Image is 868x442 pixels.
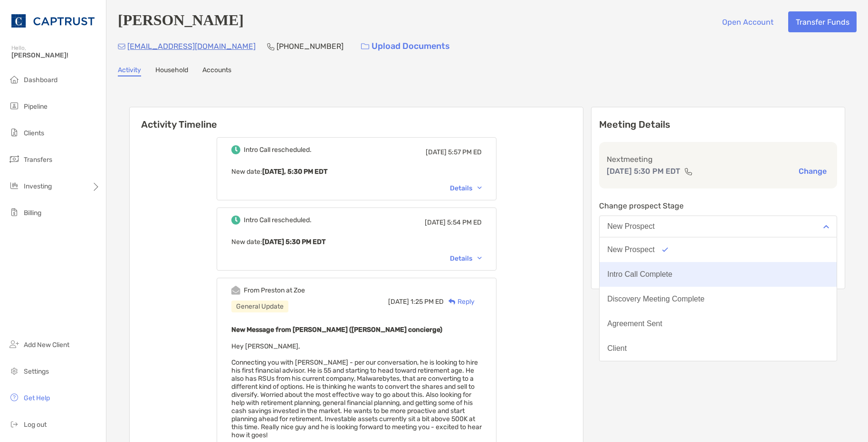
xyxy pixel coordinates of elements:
[450,254,482,263] div: Details
[244,286,305,294] div: From Preston at Zoe
[9,392,20,403] img: get-help icon
[426,148,447,156] span: [DATE]
[11,4,95,38] img: CAPTRUST Logo
[127,40,256,52] p: [EMAIL_ADDRESS][DOMAIN_NAME]
[607,320,662,328] div: Agreement Sent
[231,236,482,248] p: New date :
[231,216,240,225] img: Event icon
[11,51,100,59] span: [PERSON_NAME]!
[231,166,482,178] p: New date :
[24,394,50,402] span: Get Help
[600,336,837,361] button: Client
[231,301,288,312] div: General Update
[9,207,20,218] img: billing icon
[607,270,672,279] div: Intro Call Complete
[24,421,47,429] span: Log out
[118,66,141,76] a: Activity
[231,326,442,334] b: New Message from [PERSON_NAME] ([PERSON_NAME] concierge)
[24,129,44,137] span: Clients
[118,44,125,49] img: Email Icon
[607,245,655,254] div: New Prospect
[24,209,41,217] span: Billing
[607,153,830,165] p: Next meeting
[600,237,837,262] button: New Prospect
[444,297,475,307] div: Reply
[277,40,343,52] p: [PHONE_NUMBER]
[9,127,20,138] img: clients icon
[24,341,69,349] span: Add New Client
[477,257,482,260] img: Chevron icon
[361,43,369,50] img: button icon
[9,100,20,112] img: pipeline icon
[244,216,312,224] div: Intro Call rescheduled.
[823,225,829,228] img: Open dropdown arrow
[388,298,409,306] span: [DATE]
[24,367,49,376] span: Settings
[9,339,20,350] img: add_new_client icon
[130,107,583,130] h6: Activity Timeline
[9,180,20,191] img: investing icon
[600,287,837,311] button: Discovery Meeting Complete
[607,295,705,303] div: Discovery Meeting Complete
[202,66,231,76] a: Accounts
[600,262,837,287] button: Intro Call Complete
[262,238,325,246] b: [DATE] 5:30 PM EDT
[262,168,327,176] b: [DATE], 5:30 PM EDT
[355,36,456,56] a: Upload Documents
[155,66,188,76] a: Household
[607,344,627,353] div: Client
[244,146,312,154] div: Intro Call rescheduled.
[477,187,482,189] img: Chevron icon
[448,148,482,156] span: 5:57 PM ED
[231,286,240,295] img: Event icon
[600,311,837,336] button: Agreement Sent
[9,74,20,85] img: dashboard icon
[607,165,680,177] p: [DATE] 5:30 PM EDT
[9,153,20,165] img: transfers icon
[607,222,655,231] div: New Prospect
[448,299,456,305] img: Reply icon
[231,145,240,154] img: Event icon
[447,218,482,226] span: 5:54 PM ED
[9,365,20,376] img: settings icon
[267,43,275,50] img: Phone Icon
[796,166,830,176] button: Change
[450,184,482,192] div: Details
[599,119,837,131] p: Meeting Details
[715,11,781,32] button: Open Account
[788,11,857,32] button: Transfer Funds
[599,216,837,237] button: New Prospect
[599,200,837,212] p: Change prospect Stage
[24,76,57,84] span: Dashboard
[118,11,244,32] h4: [PERSON_NAME]
[24,182,52,190] span: Investing
[662,247,668,252] img: Option icon
[684,168,693,175] img: communication type
[24,156,52,164] span: Transfers
[425,218,446,226] span: [DATE]
[24,103,48,111] span: Pipeline
[410,298,444,306] span: 1:25 PM ED
[9,418,20,430] img: logout icon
